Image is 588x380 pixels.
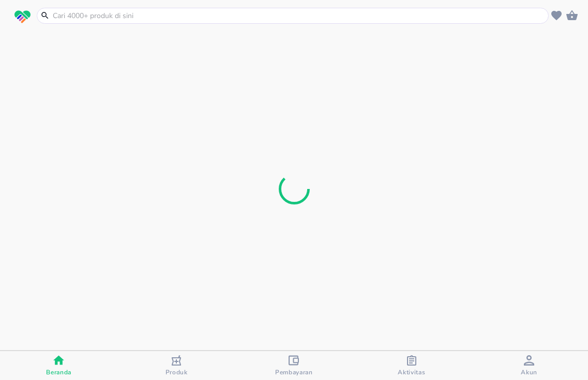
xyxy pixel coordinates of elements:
[165,368,188,376] span: Produk
[235,351,353,380] button: Pembayaran
[353,351,470,380] button: Aktivitas
[275,368,313,376] span: Pembayaran
[46,368,71,376] span: Beranda
[117,351,235,380] button: Produk
[471,351,588,380] button: Akun
[398,368,425,376] span: Aktivitas
[14,10,31,24] img: logo_swiperx_s.bd005f3b.svg
[521,368,537,376] span: Akun
[52,10,546,21] input: Cari 4000+ produk di sini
